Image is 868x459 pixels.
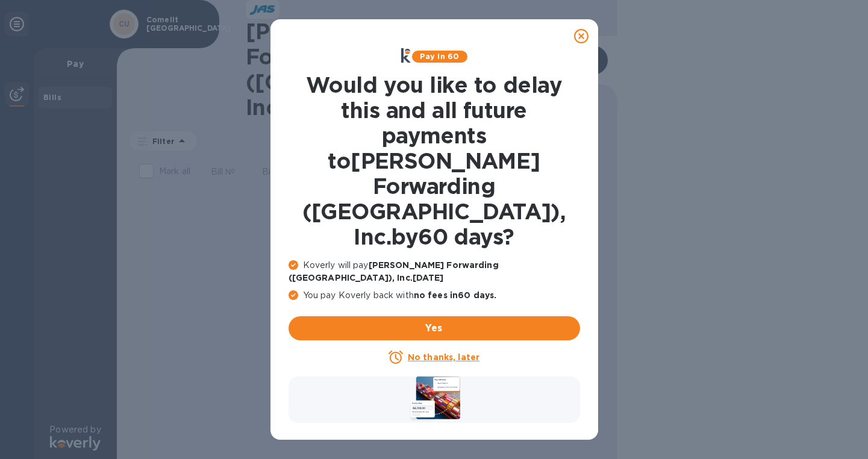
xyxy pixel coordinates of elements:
[414,290,496,300] b: no fees in 60 days .
[289,72,580,249] h1: Would you like to delay this and all future payments to [PERSON_NAME] Forwarding ([GEOGRAPHIC_DAT...
[289,289,580,302] p: You pay Koverly back with
[289,316,580,340] button: Yes
[289,259,580,284] p: Koverly will pay
[420,52,459,61] b: Pay in 60
[408,352,479,362] u: No thanks, later
[289,260,499,283] b: [PERSON_NAME] Forwarding ([GEOGRAPHIC_DATA]), Inc. [DATE]
[298,321,570,336] span: Yes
